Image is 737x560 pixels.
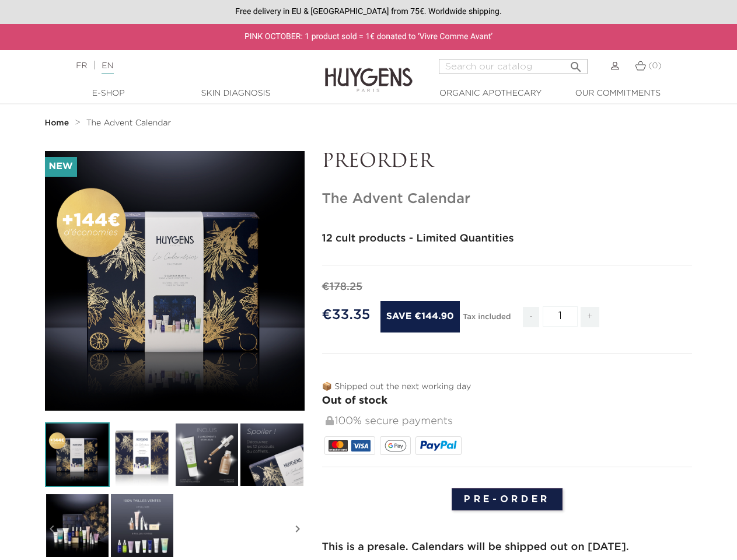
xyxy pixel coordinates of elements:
a: Organic Apothecary [432,87,549,100]
input: Pre-order [452,488,563,510]
strong: Home [45,119,69,127]
span: The Advent Calendar [86,119,171,127]
a: Our commitments [560,87,676,100]
span: Out of stock [322,395,388,406]
input: Quantity [543,306,578,327]
a: Home [45,118,72,128]
a: EN [102,62,113,74]
span: €178.25 [322,282,363,292]
div: | [70,59,298,73]
i:  [291,500,305,558]
p: PREORDER [322,151,693,173]
li: New [45,157,77,177]
a: Skin Diagnosis [177,87,294,100]
img: Huygens [325,49,413,94]
a: FR [76,62,87,70]
input: Search [439,59,588,74]
span: + [581,307,599,327]
div: 100% secure payments [324,409,693,434]
a: E-Shop [50,87,167,100]
button:  [565,55,586,71]
img: MASTERCARD [329,440,348,452]
strong: This is a presale. Calendars will be shipped out on [DATE]. [322,542,629,552]
span: Save €144.90 [380,301,460,332]
i:  [45,500,59,558]
a: The Advent Calendar [86,118,171,128]
span: €33.35 [322,308,371,322]
img: google_pay [385,440,407,452]
span: - [523,307,539,327]
i:  [569,57,583,71]
strong: 12 cult products - Limited Quantities [322,233,514,244]
p: 📦 Shipped out the next working day [322,381,693,393]
div: Tax included [463,304,511,336]
h1: The Advent Calendar [322,191,693,208]
span: (0) [649,62,662,70]
img: 100% secure payments [326,416,334,425]
img: VISA [351,440,371,452]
